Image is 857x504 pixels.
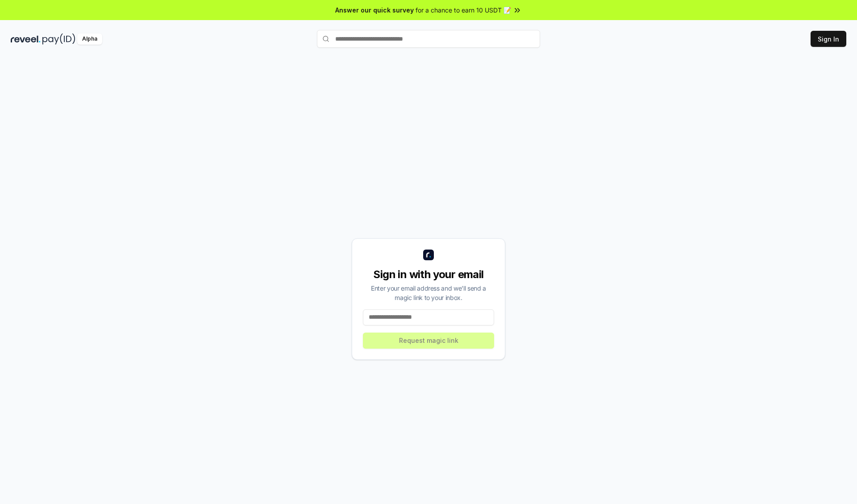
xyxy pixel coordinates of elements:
img: pay_id [42,33,75,45]
div: Sign in with your email [363,267,494,282]
img: reveel_dark [11,33,41,45]
div: Enter your email address and we’ll send a magic link to your inbox. [363,283,494,302]
img: logo_small [423,250,434,260]
button: Sign In [811,31,846,47]
span: for a chance to earn 10 USDT 📝 [416,5,511,15]
span: Answer our quick survey [335,5,414,15]
div: Alpha [77,33,102,45]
